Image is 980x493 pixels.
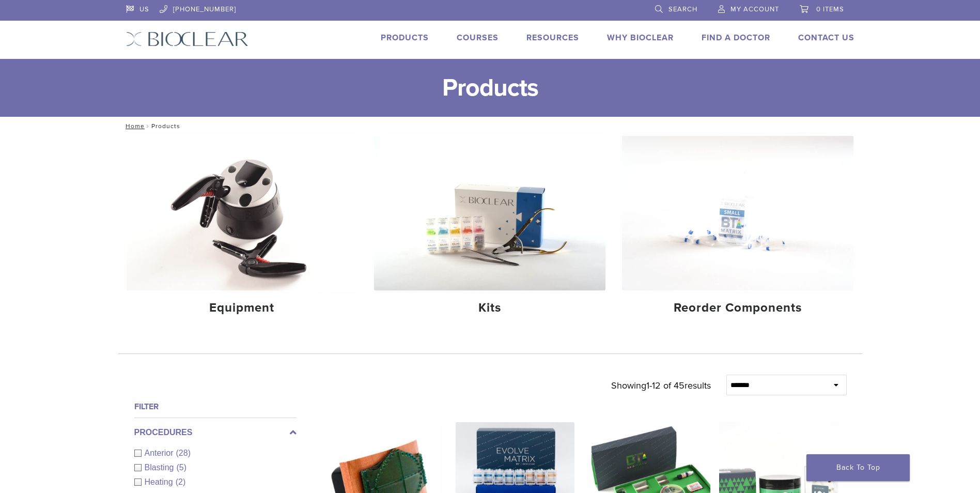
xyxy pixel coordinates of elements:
[457,33,499,43] a: Courses
[622,136,853,290] img: Reorder Components
[730,5,779,13] span: My Account
[176,449,191,457] span: (28)
[646,380,685,391] span: 1-12 of 45
[806,454,910,481] a: Back To Top
[607,33,674,43] a: Why Bioclear
[126,32,248,47] img: Bioclear
[134,400,297,413] h4: Filter
[622,136,853,324] a: Reorder Components
[381,33,429,43] a: Products
[798,33,854,43] a: Contact Us
[145,463,177,472] span: Blasting
[134,426,297,439] label: Procedures
[145,449,176,457] span: Anterior
[176,463,186,472] span: (5)
[702,33,770,43] a: Find A Doctor
[630,299,845,317] h4: Reorder Components
[374,136,605,324] a: Kits
[816,5,844,13] span: 0 items
[526,33,579,43] a: Resources
[145,124,151,129] span: /
[374,136,605,290] img: Kits
[611,375,711,396] p: Showing results
[176,477,186,486] span: (2)
[145,477,176,486] span: Heating
[135,299,350,317] h4: Equipment
[382,299,597,317] h4: Kits
[127,136,358,290] img: Equipment
[122,122,145,130] a: Home
[668,5,697,13] span: Search
[118,117,862,135] nav: Products
[127,136,358,324] a: Equipment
